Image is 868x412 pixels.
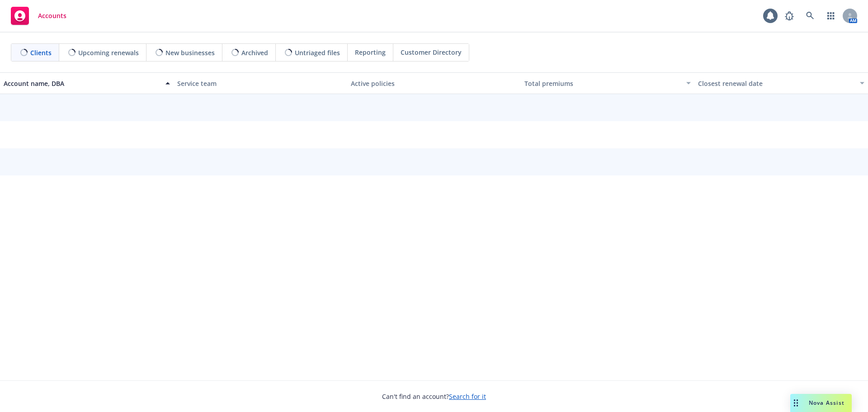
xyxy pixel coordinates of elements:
div: Total premiums [524,79,681,88]
div: Closest renewal date [698,79,854,88]
div: Account name, DBA [4,79,160,88]
button: Nova Assist [790,394,852,412]
span: Accounts [38,12,66,19]
span: Upcoming renewals [78,48,139,57]
a: Search for it [449,392,486,401]
span: Untriaged files [295,48,340,57]
span: Reporting [355,47,386,57]
span: Clients [30,48,52,57]
span: Customer Directory [401,47,462,57]
span: Archived [241,48,268,57]
a: Accounts [7,3,70,28]
span: Nova Assist [809,399,844,407]
div: Active policies [351,79,517,88]
span: New businesses [165,48,215,57]
div: Service team [177,79,344,88]
div: Drag to move [790,394,802,412]
button: Active policies [347,72,521,94]
a: Search [801,7,819,25]
button: Service team [174,72,347,94]
a: Report a Bug [780,7,798,25]
button: Total premiums [521,72,694,94]
button: Closest renewal date [694,72,868,94]
span: Can't find an account? [382,392,486,401]
a: Switch app [822,7,840,25]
